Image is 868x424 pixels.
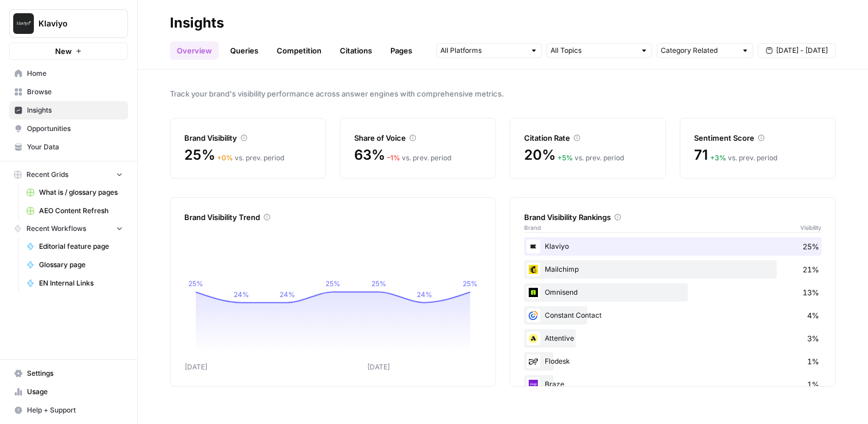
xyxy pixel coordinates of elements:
[27,142,123,152] span: Your Data
[184,132,312,144] div: Brand Visibility
[354,132,482,144] div: Share of Voice
[9,64,128,83] a: Home
[694,132,821,144] div: Sentiment Score
[524,146,555,164] span: 20%
[557,153,573,162] span: + 5 %
[526,309,540,322] img: rg202btw2ktor7h9ou5yjtg7epnf
[234,290,249,299] tspan: 24%
[27,405,123,415] span: Help + Support
[27,87,123,97] span: Browse
[524,306,821,325] div: Constant Contact
[803,241,819,252] span: 25%
[807,333,819,344] span: 3%
[39,278,123,288] span: EN Internal Links
[371,279,386,288] tspan: 25%
[217,153,284,163] div: vs. prev. period
[9,401,128,419] button: Help + Support
[807,310,819,321] span: 4%
[39,206,123,216] span: AEO Content Refresh
[280,290,295,299] tspan: 24%
[387,153,451,163] div: vs. prev. period
[800,223,821,232] span: Visibility
[524,223,541,232] span: Brand
[758,43,836,58] button: [DATE] - [DATE]
[27,68,123,79] span: Home
[9,43,128,60] button: New
[710,153,726,162] span: + 3 %
[39,187,123,198] span: What is / glossary pages
[21,202,128,220] a: AEO Content Refresh
[184,146,215,164] span: 25%
[9,220,128,237] button: Recent Workflows
[217,153,233,162] span: + 0 %
[387,153,400,162] span: – 1 %
[383,41,419,60] a: Pages
[170,88,836,99] span: Track your brand's visibility performance across answer engines with comprehensive metrics.
[21,256,128,274] a: Glossary page
[526,332,540,345] img: n07qf5yuhemumpikze8icgz1odva
[170,14,224,32] div: Insights
[333,41,379,60] a: Citations
[524,237,821,256] div: Klaviyo
[807,356,819,367] span: 1%
[417,290,432,299] tspan: 24%
[184,211,482,223] div: Brand Visibility Trend
[27,105,123,115] span: Insights
[170,41,219,60] a: Overview
[551,45,635,56] input: All Topics
[21,237,128,256] a: Editorial feature page
[526,377,540,391] img: 3j9qnj2pq12j0e9szaggu3i8lwoi
[526,354,540,368] img: 24zjstrmboybh03qprmzjnkpzb7j
[9,364,128,383] a: Settings
[9,9,128,38] button: Workspace: Klaviyo
[27,124,123,134] span: Opportunities
[9,120,128,138] a: Opportunities
[694,146,708,164] span: 71
[9,166,128,183] button: Recent Grids
[524,329,821,348] div: Attentive
[9,138,128,156] a: Your Data
[9,383,128,401] a: Usage
[524,352,821,371] div: Flodesk
[803,264,819,275] span: 21%
[27,368,123,379] span: Settings
[557,153,624,163] div: vs. prev. period
[9,83,128,101] a: Browse
[9,101,128,120] a: Insights
[354,146,385,164] span: 63%
[27,387,123,397] span: Usage
[367,363,390,371] tspan: [DATE]
[223,41,265,60] a: Queries
[526,263,540,276] img: pg21ys236mnd3p55lv59xccdo3xy
[710,153,777,163] div: vs. prev. period
[39,241,123,252] span: Editorial feature page
[325,279,340,288] tspan: 25%
[26,223,86,234] span: Recent Workflows
[39,260,123,270] span: Glossary page
[526,240,540,253] img: d03zj4el0aa7txopwdneenoutvcu
[776,45,828,56] span: [DATE] - [DATE]
[524,132,652,144] div: Citation Rate
[188,279,203,288] tspan: 25%
[185,363,207,371] tspan: [DATE]
[807,379,819,390] span: 1%
[661,45,737,56] input: Category Related
[524,283,821,302] div: Omnisend
[21,183,128,202] a: What is / glossary pages
[38,18,108,29] span: Klaviyo
[55,45,72,57] span: New
[524,260,821,279] div: Mailchimp
[440,45,525,56] input: All Platforms
[270,41,328,60] a: Competition
[13,13,34,34] img: Klaviyo Logo
[524,211,821,223] div: Brand Visibility Rankings
[524,375,821,394] div: Braze
[803,287,819,298] span: 13%
[26,169,68,180] span: Recent Grids
[463,279,478,288] tspan: 25%
[526,286,540,299] img: or48ckoj2dr325ui2uouqhqfwspy
[21,274,128,292] a: EN Internal Links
